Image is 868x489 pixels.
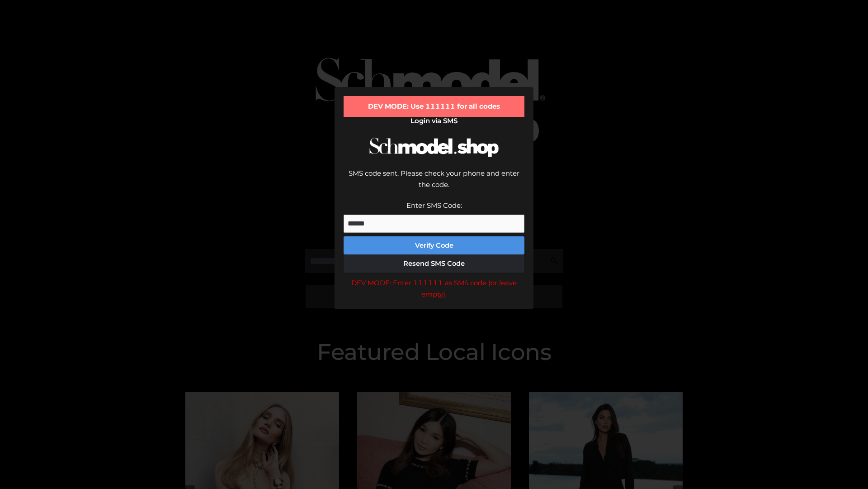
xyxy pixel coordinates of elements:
label: Enter SMS Code: [406,201,462,210]
button: Verify Code [344,236,524,254]
div: DEV MODE: Use 111111 for all codes [344,96,524,117]
h2: Login via SMS [344,117,524,125]
img: Schmodel Logo [366,129,502,165]
div: DEV MODE: Enter 111111 as SMS code (or leave empty). [344,277,524,300]
div: SMS code sent. Please check your phone and enter the code. [344,168,524,200]
button: Resend SMS Code [344,254,524,273]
